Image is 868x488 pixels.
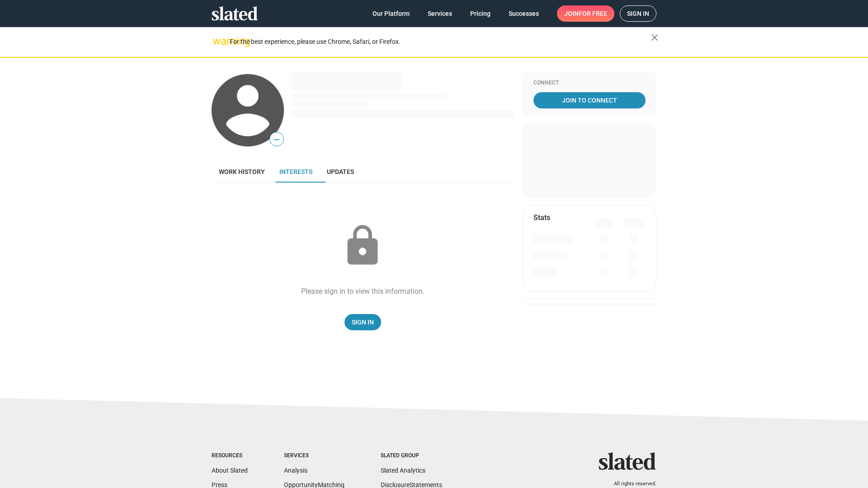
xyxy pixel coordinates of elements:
[557,5,614,22] a: Joinfor free
[352,314,374,330] span: Sign In
[649,32,660,43] mat-icon: close
[470,5,491,22] span: Pricing
[272,161,320,183] a: Interests
[620,5,656,22] a: Sign in
[381,452,442,460] div: Slated Group
[428,5,452,22] span: Services
[579,5,607,22] span: for free
[279,168,312,175] span: Interests
[420,5,459,22] a: Services
[212,161,272,183] a: Work history
[365,5,417,22] a: Our Platform
[340,223,385,268] mat-icon: lock
[270,134,283,145] span: —
[535,92,644,108] span: Join To Connect
[284,452,344,460] div: Services
[320,161,361,183] a: Updates
[533,92,646,108] a: Join To Connect
[212,467,248,474] a: About Slated
[533,80,646,87] div: Connect
[284,467,307,474] a: Analysis
[212,452,248,460] div: Resources
[301,286,425,296] div: Please sign in to view this information.
[373,5,410,22] span: Our Platform
[627,6,649,21] span: Sign in
[219,168,265,175] span: Work history
[230,36,651,48] div: For the best experience, please use Chrome, Safari, or Firefox.
[501,5,546,22] a: Successes
[533,213,550,222] mat-card-title: Stats
[564,5,607,22] span: Join
[509,5,539,22] span: Successes
[344,314,381,330] a: Sign In
[327,168,354,175] span: Updates
[463,5,498,22] a: Pricing
[212,36,223,47] mat-icon: warning
[381,467,425,474] a: Slated Analytics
